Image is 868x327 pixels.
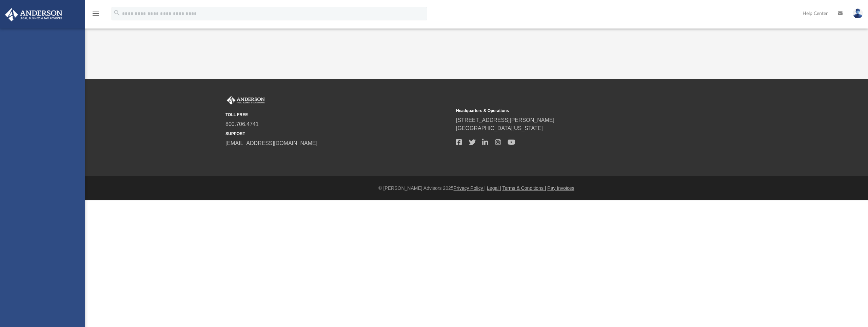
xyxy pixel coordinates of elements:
[547,185,574,191] a: Pay Invoices
[502,185,546,191] a: Terms & Conditions |
[85,185,868,192] div: © [PERSON_NAME] Advisors 2025
[456,117,554,123] a: [STREET_ADDRESS][PERSON_NAME]
[456,125,543,131] a: [GEOGRAPHIC_DATA][US_STATE]
[225,140,317,146] a: [EMAIL_ADDRESS][DOMAIN_NAME]
[225,112,451,118] small: TOLL FREE
[3,8,64,21] img: Anderson Advisors Platinum Portal
[225,131,451,137] small: SUPPORT
[225,121,259,127] a: 800.706.4741
[92,13,100,18] a: menu
[225,96,266,105] img: Anderson Advisors Platinum Portal
[456,108,682,114] small: Headquarters & Operations
[487,185,501,191] a: Legal |
[454,185,486,191] a: Privacy Policy |
[113,9,121,17] i: search
[853,8,863,18] img: User Pic
[92,10,100,18] i: menu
